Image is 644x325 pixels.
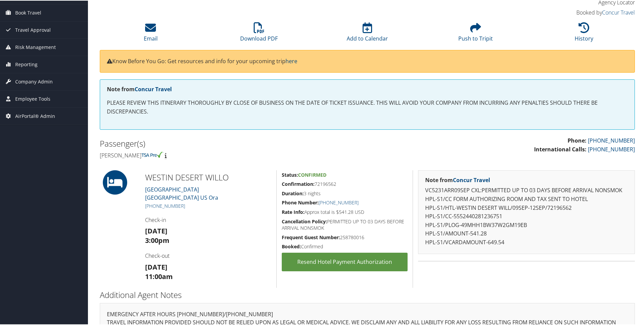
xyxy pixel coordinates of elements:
span: AirPortal® Admin [15,107,55,124]
a: Email [144,25,158,42]
h5: 72196562 [282,180,408,187]
p: VC5231ARR09SEP CXL:PERMITTED UP TO 03 DAYS BEFORE ARRIVAL NONSMOK HPL-S1/CC FORM AUTHORIZING ROOM... [425,185,628,246]
h4: Check-out [145,251,271,259]
span: Confirmed [298,171,326,177]
h2: Additional Agent Notes [100,289,635,300]
a: [PHONE_NUMBER] [588,145,635,152]
a: Concur Travel [453,176,490,183]
img: tsa-precheck.png [141,151,163,157]
strong: [DATE] [145,226,167,235]
a: Concur Travel [602,8,635,16]
span: Travel Approval [15,21,51,38]
h5: 258780016 [282,233,408,240]
h2: Passenger(s) [100,137,362,149]
h4: Booked by [509,8,635,16]
strong: Phone: [568,136,586,144]
p: PLEASE REVIEW THIS ITINERARY THOROUGHLY BY CLOSE OF BUSINESS ON THE DATE OF TICKET ISSUANCE. THIS... [107,98,628,115]
a: Add to Calendar [347,25,388,42]
h5: Approx total is $541.28 USD [282,208,408,215]
strong: Note from [107,85,172,92]
strong: Confirmation: [282,180,315,186]
a: [GEOGRAPHIC_DATA][GEOGRAPHIC_DATA] US Ora [145,185,218,201]
span: Risk Management [15,38,56,55]
span: Reporting [15,55,38,72]
h5: Confirmed [282,243,408,249]
a: [PHONE_NUMBER] [588,136,635,144]
h4: [PERSON_NAME] [100,151,362,158]
h4: Check-in [145,216,271,223]
strong: 3:00pm [145,235,169,244]
span: Company Admin [15,73,53,90]
a: [PHONE_NUMBER] [319,199,359,205]
strong: [DATE] [145,262,167,271]
strong: Status: [282,171,298,177]
h2: WESTIN DESERT WILLO [145,171,271,182]
p: Know Before You Go: Get resources and info for your upcoming trip [107,56,628,65]
strong: Duration: [282,190,304,196]
a: Resend Hotel Payment Authorization [282,252,408,271]
strong: Phone Number: [282,199,319,205]
a: Concur Travel [135,85,172,92]
a: here [285,57,297,64]
span: Book Travel [15,4,41,21]
strong: International Calls: [534,145,586,152]
a: Push to Tripit [458,25,493,42]
a: History [575,25,593,42]
strong: 11:00am [145,271,173,280]
a: [PHONE_NUMBER] [145,202,185,208]
strong: Note from [425,176,490,183]
strong: Cancellation Policy: [282,218,327,224]
strong: Rate Info: [282,208,304,215]
h5: 3 nights [282,190,408,196]
a: Download PDF [240,25,278,42]
span: Employee Tools [15,90,50,107]
strong: Booked: [282,243,301,249]
h5: PERMITTED UP TO 03 DAYS BEFORE ARRIVAL NONSMOK [282,218,408,231]
strong: Frequent Guest Number: [282,233,340,240]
